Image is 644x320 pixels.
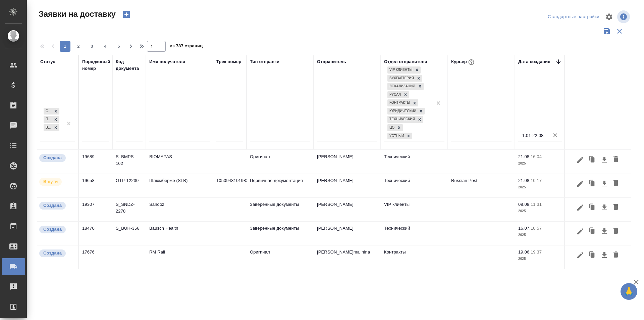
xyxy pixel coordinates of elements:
[146,174,213,197] td: Шлюмберже (SLB)
[44,108,52,115] div: Создана
[247,222,314,245] td: Заверенные документы
[43,115,60,124] div: Создана, Принята, В пути
[113,43,124,50] span: 5
[317,58,346,65] div: Отправитель
[387,75,415,82] div: Бухгалтерия
[43,250,62,257] p: Создана
[39,201,75,210] div: Новая заявка, еще не передана в работу
[531,154,542,159] p: 16:04
[149,58,185,65] div: Имя получателя
[100,43,111,50] span: 4
[79,150,112,174] td: 19689
[518,226,531,231] p: 16.07,
[387,133,405,140] div: Устный
[518,184,562,191] p: 2025
[39,177,75,186] div: Заявка принята в работу
[381,150,448,174] td: Технический
[518,154,531,159] p: 21.08,
[43,124,60,132] div: Создана, Принята, В пути
[247,174,314,197] td: Первичная документация
[518,208,562,215] p: 2025
[575,153,586,166] button: Редактировать
[44,124,52,131] div: В пути
[451,58,476,66] div: Курьер
[518,232,562,238] p: 2025
[82,58,110,72] div: Порядковый номер
[467,58,476,66] button: При выборе курьера статус заявки автоматически поменяется на «Принята»
[387,99,419,107] div: VIP клиенты, Бухгалтерия, Локализация, Русал, Контракты, Юридический, Технический, ЦО, Устный
[575,249,586,262] button: Редактировать
[247,245,314,269] td: Оригинал
[213,174,247,197] td: 10509481019886
[387,124,404,132] div: VIP клиенты, Бухгалтерия, Локализация, Русал, Контракты, Юридический, Технический, ЦО, Устный
[387,74,423,83] div: VIP клиенты, Бухгалтерия, Локализация, Русал, Контракты, Юридический, Технический, ЦО, Устный
[621,283,637,300] button: 🙏
[531,202,542,207] p: 11:31
[531,249,542,255] p: 19:37
[387,83,416,90] div: Локализация
[247,198,314,221] td: Заверенные документы
[146,150,213,174] td: BIOMAPAS
[575,201,586,214] button: Редактировать
[314,174,381,197] td: [PERSON_NAME]
[146,198,213,221] td: Sandoz
[170,42,203,52] span: из 787 страниц
[43,154,62,161] p: Создана
[610,201,622,214] button: Удалить
[43,178,58,185] p: В пути
[387,115,424,124] div: VIP клиенты, Бухгалтерия, Локализация, Русал, Контракты, Юридический, Технический, ЦО, Устный
[43,202,62,209] p: Создана
[384,58,427,65] div: Отдел отправителя
[586,153,599,166] button: Клонировать
[39,225,75,234] div: Новая заявка, еще не передана в работу
[599,225,610,238] button: Скачать
[546,12,601,22] div: split button
[531,178,542,183] p: 10:17
[112,198,146,221] td: S_SNDZ-2278
[387,91,402,98] div: Русал
[146,222,213,245] td: Bausch Health
[599,201,610,214] button: Скачать
[387,116,416,123] div: Технический
[610,249,622,262] button: Удалить
[518,160,562,167] p: 2025
[518,178,531,183] p: 21.08,
[79,174,112,197] td: 19658
[610,153,622,166] button: Удалить
[518,58,550,65] div: Дата создания
[40,58,55,65] div: Статус
[610,225,622,238] button: Удалить
[586,225,599,238] button: Клонировать
[387,124,395,131] div: ЦО
[43,226,62,233] p: Создана
[43,107,60,116] div: Создана, Принята, В пути
[146,245,213,269] td: RM Rail
[575,177,586,190] button: Редактировать
[314,245,381,269] td: [PERSON_NAME]malinina
[381,198,448,221] td: VIP клиенты
[44,116,52,123] div: Принята
[586,177,599,190] button: Клонировать
[79,222,112,245] td: 18470
[610,177,622,190] button: Удалить
[247,150,314,174] td: Оригинал
[531,226,542,231] p: 10:57
[39,249,75,258] div: Новая заявка, еще не передана в работу
[599,177,610,190] button: Скачать
[87,41,97,52] button: 3
[100,41,111,52] button: 4
[112,174,146,197] td: OTP-12230
[575,225,586,238] button: Редактировать
[381,245,448,269] td: Контракты
[623,284,635,299] span: 🙏
[116,58,143,72] div: Код документа
[617,10,631,23] span: Посмотреть информацию
[113,41,124,52] button: 5
[599,153,610,166] button: Скачать
[387,99,411,106] div: Контракты
[381,174,448,197] td: Технический
[381,222,448,245] td: Технический
[387,107,425,116] div: VIP клиенты, Бухгалтерия, Локализация, Русал, Контракты, Юридический, Технический, ЦО, Устный
[387,66,413,74] div: VIP клиенты
[87,43,97,50] span: 3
